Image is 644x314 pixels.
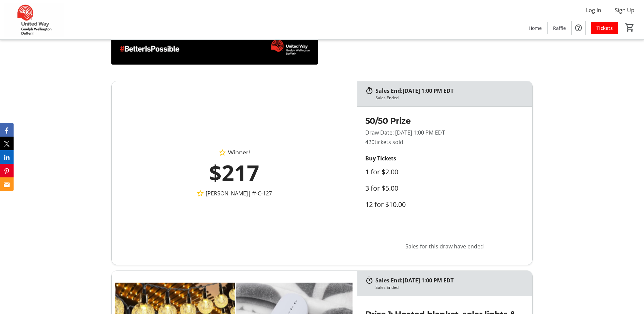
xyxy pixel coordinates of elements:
strong: Buy Tickets [365,155,396,162]
button: Log In [581,5,607,16]
button: Cart [624,21,636,34]
span: [DATE] 1:00 PM EDT [403,87,454,94]
a: Raffle [548,22,571,34]
div: Winner! [142,149,327,157]
span: Sign Up [615,6,634,14]
button: Sign Up [609,5,640,16]
span: [DATE] 1:00 PM EDT [403,277,454,284]
label: 1 for $2.00 [365,168,398,176]
div: Sales Ended [375,284,399,291]
img: United Way Guelph Wellington Dufferin's Logo [4,3,65,37]
div: Sales Ended [375,95,399,101]
span: Log In [586,6,601,14]
a: Home [523,22,547,34]
h2: 50/50 Prize [365,115,503,127]
span: Sales End: [375,277,403,284]
span: Raffle [553,24,566,32]
label: 3 for $5.00 [365,184,398,192]
label: 12 for $10.00 [365,200,406,209]
button: Help [572,21,585,35]
span: | ff-C-127 [248,189,272,197]
div: $217 [142,157,327,189]
span: Sales End: [375,87,403,94]
a: Tickets [591,22,618,34]
p: 420 tickets sold [365,138,503,146]
p: Sales for this draw have ended [365,233,524,259]
span: Tickets [596,24,613,32]
span: [PERSON_NAME] [206,189,248,197]
span: Home [529,24,542,32]
p: Draw Date: [DATE] 1:00 PM EDT [365,128,503,137]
